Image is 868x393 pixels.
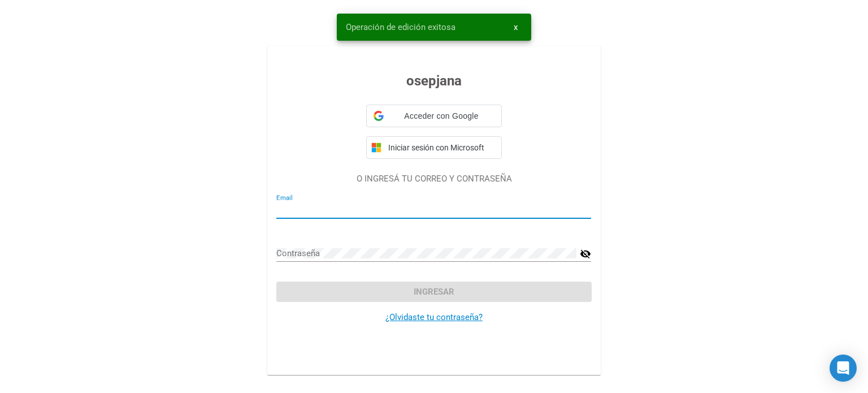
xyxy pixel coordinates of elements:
[346,21,455,33] span: Operación de edición exitosa
[366,105,502,127] div: Acceder con Google
[505,17,527,37] button: x
[830,355,857,382] div: Open Intercom Messenger
[276,172,591,185] p: O INGRESÁ TU CORREO Y CONTRASEÑA
[414,287,454,297] span: Ingresar
[580,247,591,261] mat-icon: visibility_off
[276,71,591,91] h3: osepjana
[276,282,591,302] button: Ingresar
[514,22,518,32] span: x
[366,136,502,159] button: Iniciar sesión con Microsoft
[386,143,497,152] span: Iniciar sesión con Microsoft
[385,312,483,322] a: ¿Olvidaste tu contraseña?
[388,110,494,122] span: Acceder con Google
